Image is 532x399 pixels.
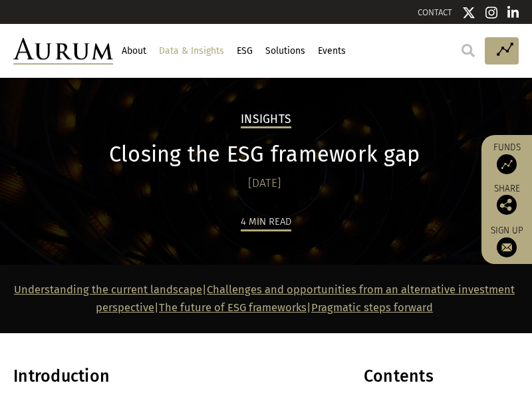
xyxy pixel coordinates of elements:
[159,301,307,314] a: The future of ESG frameworks
[364,366,515,394] h3: Contents
[96,283,515,313] a: Challenges and opportunities from an alternative investment perspective
[13,38,113,65] img: Aurum
[13,174,515,193] div: [DATE]
[311,301,433,314] a: Pragmatic steps forward
[263,40,307,63] a: Solutions
[462,44,475,57] img: search.svg
[241,112,291,128] h2: Insights
[497,237,517,257] img: Sign up to our newsletter
[13,366,340,396] h3: Introduction
[157,40,225,63] a: Data & Insights
[488,225,525,257] a: Sign up
[507,6,519,19] img: Linkedin icon
[418,7,452,17] a: CONTACT
[120,40,148,63] a: About
[235,40,254,63] a: ESG
[497,195,517,215] img: Share this post
[462,6,475,19] img: Twitter icon
[316,40,347,63] a: Events
[14,283,515,313] strong: | | |
[13,142,515,168] h1: Closing the ESG framework gap
[488,142,525,174] a: Funds
[14,283,202,296] a: Understanding the current landscape
[488,184,525,215] div: Share
[497,154,517,174] img: Access Funds
[241,213,291,231] div: 4 min read
[485,6,497,19] img: Instagram icon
